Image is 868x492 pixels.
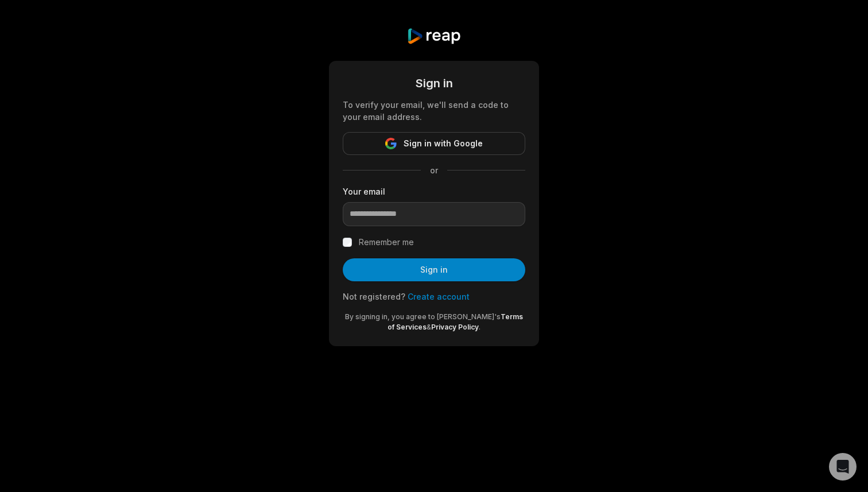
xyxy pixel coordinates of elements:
[421,164,447,176] span: or
[404,137,483,150] span: Sign in with Google
[479,323,480,331] span: .
[387,312,523,331] a: Terms of Services
[343,258,525,281] button: Sign in
[359,235,414,249] label: Remember me
[343,292,405,301] span: Not registered?
[343,185,525,197] label: Your email
[431,323,479,331] a: Privacy Policy
[343,132,525,155] button: Sign in with Google
[343,75,525,92] div: Sign in
[408,292,470,301] a: Create account
[829,453,857,481] div: Open Intercom Messenger
[345,312,501,321] span: By signing in, you agree to [PERSON_NAME]'s
[406,28,461,45] img: reap
[343,99,525,123] div: To verify your email, we'll send a code to your email address.
[427,323,431,331] span: &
